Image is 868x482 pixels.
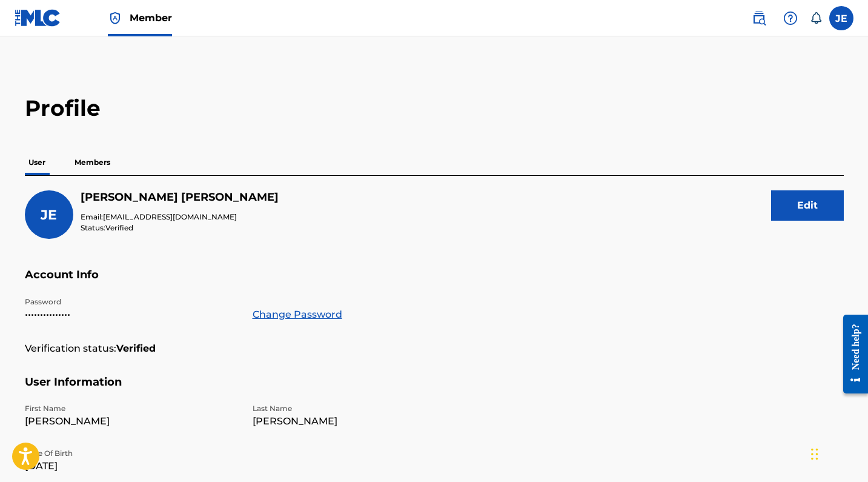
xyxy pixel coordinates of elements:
[25,341,116,356] p: Verification status:
[834,303,868,406] iframe: Resource Center
[747,6,771,30] a: Public Search
[25,296,238,307] p: Password
[807,424,868,482] iframe: Chat Widget
[81,190,279,204] h5: Jenna Earhart
[130,11,172,25] span: Member
[81,212,279,223] p: Email:
[752,11,766,25] img: search
[25,459,238,474] p: [DATE]
[25,403,238,414] p: First Name
[116,341,156,356] strong: Verified
[25,95,844,122] h2: Profile
[71,150,114,175] p: Members
[829,6,853,30] div: User Menu
[771,190,844,221] button: Edit
[25,375,844,404] h5: User Information
[253,307,342,322] a: Change Password
[25,414,238,429] p: [PERSON_NAME]
[108,11,122,25] img: Top Rightsholder
[253,403,466,414] p: Last Name
[105,223,133,232] span: Verified
[81,223,279,233] p: Status:
[810,12,822,24] div: Notifications
[25,268,844,296] h5: Account Info
[41,207,57,223] span: JE
[253,414,466,429] p: [PERSON_NAME]
[15,9,61,27] img: MLC Logo
[25,150,49,175] p: User
[103,212,237,221] span: [EMAIL_ADDRESS][DOMAIN_NAME]
[811,436,818,472] div: Drag
[25,307,238,322] p: •••••••••••••••
[25,448,238,459] p: Date Of Birth
[778,6,803,30] div: Help
[783,11,798,25] img: help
